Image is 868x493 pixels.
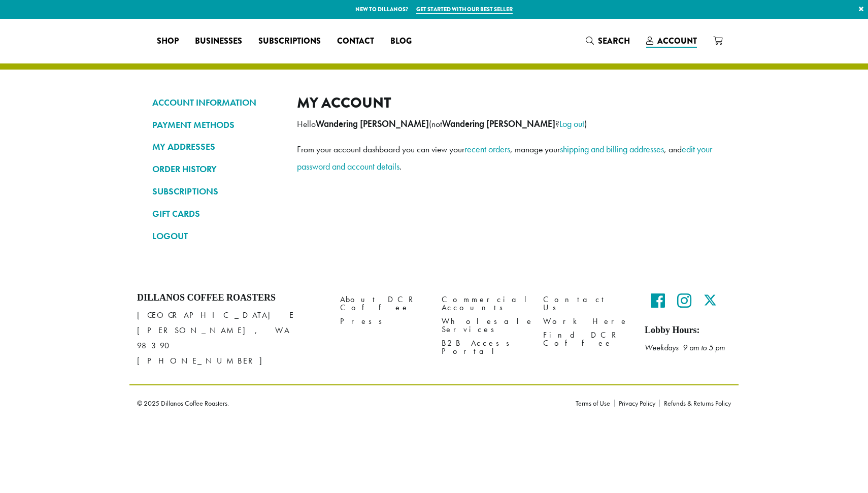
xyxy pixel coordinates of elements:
a: SUBSCRIPTIONS [152,183,282,200]
span: Businesses [195,35,242,48]
strong: Wandering [PERSON_NAME] [442,118,555,129]
span: Shop [157,35,179,48]
strong: Wandering [PERSON_NAME] [316,118,429,129]
a: GIFT CARDS [152,205,282,222]
a: Terms of Use [576,400,614,407]
a: LOGOUT [152,227,282,245]
h5: Lobby Hours: [645,325,731,336]
a: Press [340,315,426,328]
a: ORDER HISTORY [152,160,282,178]
a: Work Here [543,315,629,328]
a: Search [578,32,638,49]
a: Wholesale Services [442,315,528,337]
h2: My account [297,94,716,112]
a: shipping and billing addresses [560,143,664,155]
span: Account [657,35,697,47]
span: Contact [337,35,374,48]
span: Subscriptions [258,35,321,48]
a: Find DCR Coffee [543,328,629,350]
nav: Account pages [152,94,282,253]
a: MY ADDRESSES [152,138,282,155]
a: Privacy Policy [614,400,659,407]
p: [GEOGRAPHIC_DATA] E [PERSON_NAME], WA 98390 [PHONE_NUMBER] [137,308,325,369]
a: Refunds & Returns Policy [659,400,731,407]
a: Commercial Accounts [442,292,528,314]
a: Log out [559,118,584,129]
p: Hello (not ? ) [297,115,716,133]
a: Contact Us [543,292,629,314]
a: recent orders [464,143,510,155]
a: Get started with our best seller [416,5,513,14]
a: ACCOUNT INFORMATION [152,94,282,111]
p: From your account dashboard you can view your , manage your , and . [297,141,716,175]
a: Shop [149,33,187,49]
span: Blog [390,35,412,48]
a: About DCR Coffee [340,292,426,314]
a: PAYMENT METHODS [152,116,282,134]
a: B2B Access Portal [442,337,528,358]
p: © 2025 Dillanos Coffee Roasters. [137,400,560,407]
h4: Dillanos Coffee Roasters [137,292,325,304]
span: Search [598,35,630,47]
em: Weekdays 9 am to 5 pm [645,342,725,353]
